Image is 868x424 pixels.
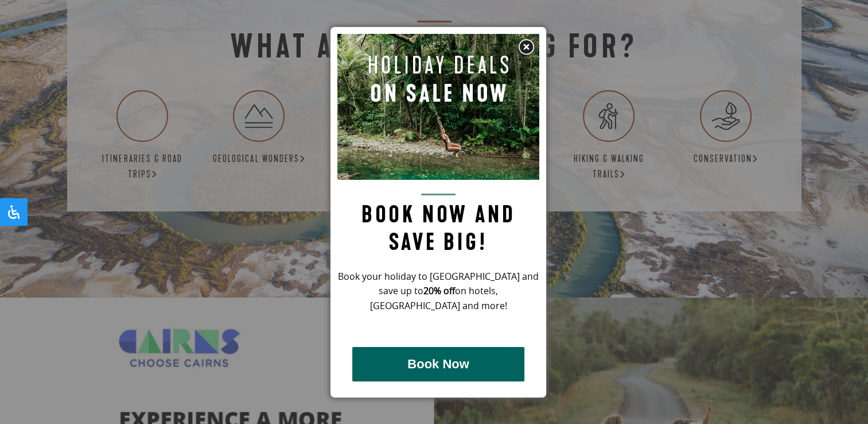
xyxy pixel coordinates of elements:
button: Book Now [352,347,524,381]
img: Close [517,38,535,56]
h2: Book now and save big! [337,194,539,256]
p: Book your holiday to [GEOGRAPHIC_DATA] and save up to on hotels, [GEOGRAPHIC_DATA] and more! [337,269,539,314]
strong: 20% off [423,284,455,297]
img: Pop up image for Holiday Packages [337,34,539,180]
svg: Open Accessibility Panel [7,205,21,219]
